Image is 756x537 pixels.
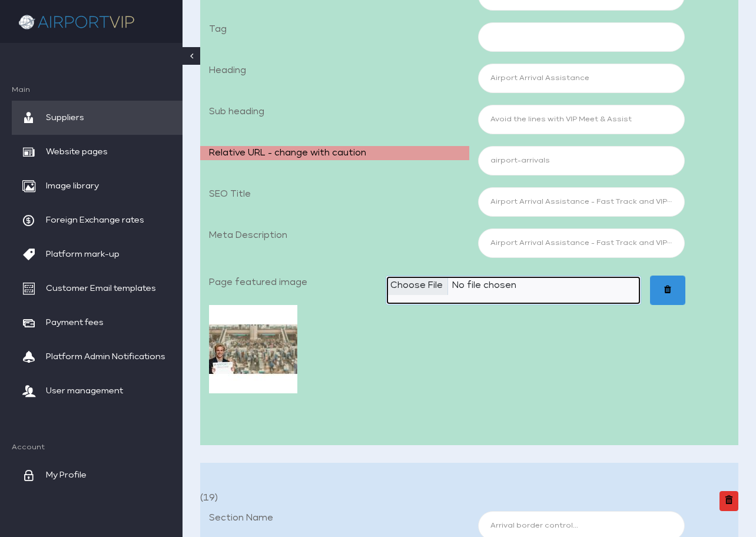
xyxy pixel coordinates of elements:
[12,237,183,271] a: Platform mark-up
[46,458,87,492] span: My Profile
[200,187,469,201] label: SEO Title
[12,135,183,169] a: Website pages
[12,458,183,492] a: My Profile
[46,135,108,169] span: Website pages
[46,203,144,237] span: Foreign Exchange rates
[12,169,183,203] a: Image library
[200,511,469,525] label: Section Name
[200,105,469,119] label: Sub heading
[200,146,469,160] label: Relative URL - change with caution
[12,340,183,374] a: Platform Admin Notifications
[46,340,165,374] span: Platform Admin Notifications
[200,22,469,37] label: Tag
[46,169,99,203] span: Image library
[12,203,183,237] a: Foreign Exchange rates
[205,276,382,299] label: Page featured image
[209,305,297,393] img: Airport-VIP02a-Arrivals-1920x1080JPEG_97-150x150.jpg
[200,491,218,505] label: (19)
[200,228,469,243] label: Meta Description
[46,237,120,271] span: Platform mark-up
[200,64,469,78] label: Heading
[46,374,123,408] span: User management
[12,306,183,340] a: Payment fees
[12,374,183,408] a: User management
[46,271,156,306] span: Customer Email templates
[12,443,183,452] span: Account
[18,9,135,34] img: company logo here
[12,271,183,306] a: Customer Email templates
[12,86,183,95] span: Main
[12,101,183,135] a: Suppliers
[46,101,84,135] span: Suppliers
[46,306,104,340] span: Payment fees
